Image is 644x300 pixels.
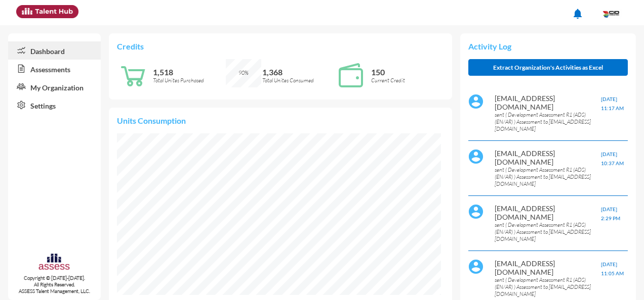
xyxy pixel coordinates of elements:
p: Credits [117,41,444,51]
p: sent ( Development Assessment R1 (ADS) (EN/AR) ) Assessment to [EMAIL_ADDRESS][DOMAIN_NAME] [495,221,601,242]
p: [EMAIL_ADDRESS][DOMAIN_NAME] [495,259,601,276]
p: 150 [371,67,444,77]
p: sent ( Development Assessment R1 (ADS) (EN/AR) ) Assessment to [EMAIL_ADDRESS][DOMAIN_NAME] [495,111,601,132]
img: default%20profile%20image.svg [468,204,484,219]
a: Dashboard [8,41,101,60]
p: Units Consumption [117,116,444,125]
img: default%20profile%20image.svg [468,149,484,164]
a: Assessments [8,60,101,78]
p: Total Unites Purchased [153,77,226,84]
a: My Organization [8,78,101,96]
p: Total Unites Consumed [262,77,335,84]
p: sent ( Development Assessment R1 (ADS) (EN/AR) ) Assessment to [EMAIL_ADDRESS][DOMAIN_NAME] [495,166,601,187]
img: default%20profile%20image.svg [468,259,484,274]
img: assesscompany-logo.png [38,253,70,273]
p: [EMAIL_ADDRESS][DOMAIN_NAME] [495,94,601,111]
p: Activity Log [468,41,628,51]
p: 1,518 [153,67,226,77]
p: [EMAIL_ADDRESS][DOMAIN_NAME] [495,204,601,221]
p: [EMAIL_ADDRESS][DOMAIN_NAME] [495,149,601,166]
span: [DATE] 11:17 AM [601,96,624,111]
p: Copyright © [DATE]-[DATE]. All Rights Reserved. ASSESS Talent Management, LLC. [8,275,101,294]
span: 90% [238,69,249,76]
p: sent ( Development Assessment R1 (ADS) (EN/AR) ) Assessment to [EMAIL_ADDRESS][DOMAIN_NAME] [495,276,601,297]
a: Settings [8,96,101,114]
p: 1,368 [262,67,335,77]
span: [DATE] 2:29 PM [601,206,620,221]
button: Extract Organization's Activities as Excel [468,59,628,76]
mat-icon: notifications [572,8,584,20]
p: Current Credit [371,77,444,84]
img: default%20profile%20image.svg [468,94,484,109]
span: [DATE] 10:37 AM [601,151,624,166]
span: [DATE] 11:05 AM [601,261,624,276]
